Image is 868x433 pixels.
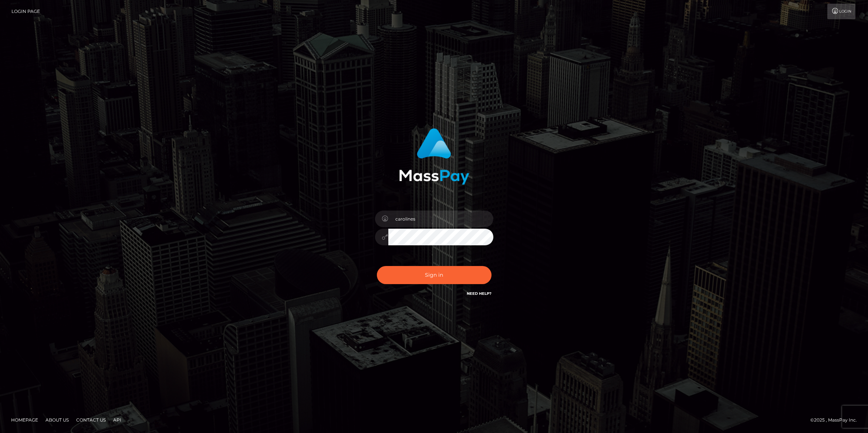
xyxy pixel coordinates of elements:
[73,414,109,426] a: Contact Us
[810,416,862,424] div: © 2025 , MassPay Inc.
[467,291,492,296] a: Need Help?
[399,128,469,185] img: MassPay Login
[11,4,40,19] a: Login Page
[110,414,124,426] a: API
[8,414,41,426] a: Homepage
[827,4,855,19] a: Login
[388,211,493,227] input: Username...
[43,414,72,426] a: About Us
[377,266,492,284] button: Sign in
